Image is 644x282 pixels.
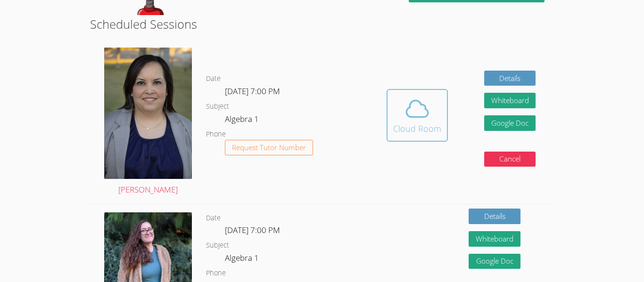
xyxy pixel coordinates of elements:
[206,267,226,279] dt: Phone
[469,231,520,247] button: Whiteboard
[206,212,221,224] dt: Date
[104,48,192,179] img: avatar.png
[225,225,280,235] span: [DATE] 7:00 PM
[206,73,221,85] dt: Date
[225,113,261,129] dd: Algebra 1
[104,48,192,197] a: [PERSON_NAME]
[206,129,226,140] dt: Phone
[387,89,448,142] button: Cloud Room
[484,152,536,167] button: Cancel
[232,144,306,151] span: Request Tutor Number
[484,115,536,131] a: Google Doc
[206,240,229,251] dt: Subject
[206,101,229,113] dt: Subject
[393,122,441,135] div: Cloud Room
[225,140,313,155] button: Request Tutor Number
[484,71,536,86] a: Details
[90,15,554,33] h2: Scheduled Sessions
[469,254,520,269] a: Google Doc
[469,209,520,224] a: Details
[225,251,261,267] dd: Algebra 1
[484,93,536,108] button: Whiteboard
[225,86,280,97] span: [DATE] 7:00 PM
